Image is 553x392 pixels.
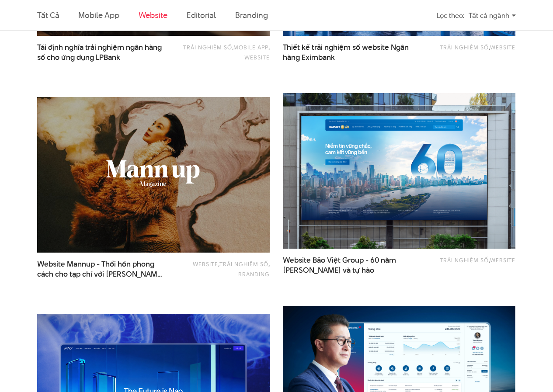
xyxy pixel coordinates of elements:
a: Branding [235,10,268,21]
a: Mobile app [78,10,119,21]
a: Trải nghiệm số [440,256,489,264]
a: Website [244,53,270,61]
div: , , [177,42,270,62]
a: Thiết kế trải nghiệm số website Ngânhàng Eximbank [283,42,411,62]
a: Website Mannup - Thổi hồn phongcách cho tạp chí với [PERSON_NAME] lay động [37,259,165,279]
div: , [422,42,515,58]
a: Trải nghiệm số [183,43,232,51]
span: số cho ứng dụng LPBank [37,52,120,62]
span: cách cho tạp chí với [PERSON_NAME] lay động [37,269,165,279]
span: [PERSON_NAME] và tự hào [283,265,374,275]
a: Mobile app [233,43,268,51]
a: Website [490,43,515,51]
div: Tất cả ngành [469,8,516,23]
a: Trải nghiệm số [219,260,268,268]
a: Tất cả [37,10,59,21]
img: BaoViet 60 năm [271,85,527,257]
span: hàng Eximbank [283,52,335,62]
a: Website [490,256,515,264]
a: Tái định nghĩa trải nghiệm ngân hàngsố cho ứng dụng LPBank [37,42,165,62]
div: Lọc theo: [437,8,464,23]
div: , [422,255,515,271]
a: Branding [238,270,270,278]
span: Thiết kế trải nghiệm số website Ngân [283,42,411,62]
span: Website Mannup - Thổi hồn phong [37,259,165,279]
a: Editorial [187,10,216,21]
a: Website [139,10,167,21]
a: Trải nghiệm số [440,43,489,51]
img: website Mann up [37,97,270,253]
span: Tái định nghĩa trải nghiệm ngân hàng [37,42,165,62]
div: , , [177,259,270,279]
span: Website Bảo Việt Group - 60 năm [283,255,411,275]
a: Website [193,260,218,268]
a: Website Bảo Việt Group - 60 năm[PERSON_NAME] và tự hào [283,255,411,275]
